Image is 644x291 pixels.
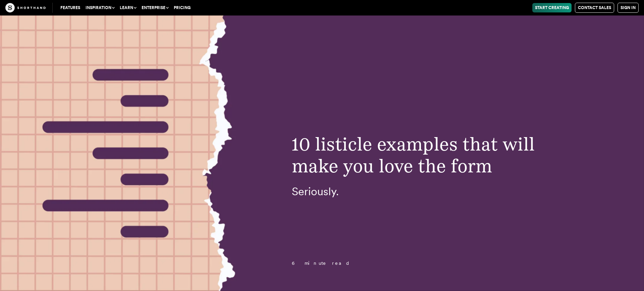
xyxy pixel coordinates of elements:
a: Pricing [171,3,193,12]
span: 10 listicle examples that will make you love the form [292,133,535,177]
a: Start Creating [532,3,572,12]
a: Contact Sales [575,3,614,13]
span: Seriously. [292,185,339,198]
a: Sign in [618,3,639,13]
button: Inspiration [83,3,117,12]
p: 6 minute read [278,261,584,266]
img: The Craft [5,3,46,12]
a: Features [58,3,83,12]
button: Enterprise [139,3,171,12]
button: Learn [117,3,139,12]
